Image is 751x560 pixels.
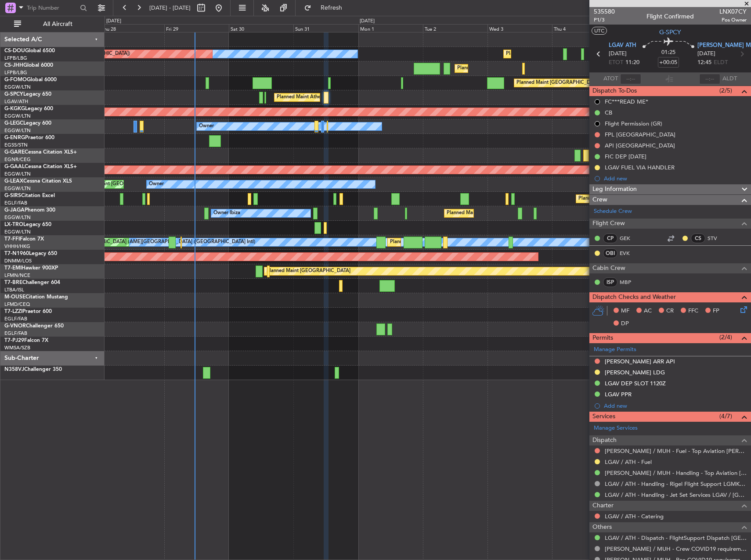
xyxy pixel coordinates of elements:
[605,491,747,499] a: LGAV / ATH - Handling - Jet Set Services LGAV / [GEOGRAPHIC_DATA]
[688,307,698,316] span: FFC
[609,41,636,50] span: LGAV ATH
[605,369,665,376] div: [PERSON_NAME] LDG
[605,391,632,398] div: LGAV PPR
[293,24,358,32] div: Sun 31
[620,278,639,286] a: MBP
[4,316,27,322] a: EGLF/FAB
[621,319,629,328] span: DP
[4,208,25,213] span: G-JAGA
[4,55,27,61] a: LFPB/LBG
[719,333,732,342] span: (2/4)
[592,522,612,532] span: Others
[691,233,705,243] div: CS
[4,127,31,134] a: EGGW/LTN
[360,18,375,25] div: [DATE]
[646,12,694,21] div: Flight Confirmed
[713,307,719,316] span: FP
[605,513,664,520] a: LGAV / ATH - Catering
[605,358,675,365] div: [PERSON_NAME] ARR API
[149,4,191,12] span: [DATE] - [DATE]
[605,164,675,171] div: LGAV FUEL VIA HANDLER
[4,287,24,293] a: LTBA/ISL
[661,48,675,57] span: 01:25
[719,412,732,421] span: (4/7)
[620,234,639,242] a: GEK
[592,412,615,422] span: Services
[605,469,747,477] a: [PERSON_NAME] / MUH - Handling - Top Aviation [PERSON_NAME]/MUH
[708,234,727,242] a: STV
[4,323,26,329] span: G-VNOR
[300,1,353,15] button: Refresh
[592,263,625,273] span: Cabin Crew
[592,333,613,343] span: Permits
[604,175,747,182] div: Add new
[592,435,617,445] span: Dispatch
[4,179,23,184] span: G-LEAX
[722,75,737,83] span: ALDT
[697,58,711,67] span: 12:45
[4,243,30,250] a: VHHH/HKG
[4,77,57,83] a: G-FOMOGlobal 6000
[4,301,30,308] a: LFMD/CEQ
[609,50,627,58] span: [DATE]
[4,121,23,126] span: G-LEGC
[4,266,22,271] span: T7-EMI
[592,292,676,302] span: Dispatch Checks and Weather
[603,248,617,258] div: OBI
[4,200,27,206] a: EGLF/FAB
[4,98,28,105] a: LGAV/ATH
[199,120,214,133] div: Owner
[592,27,607,35] button: UTC
[4,222,51,227] a: LX-TROLegacy 650
[4,106,53,111] a: G-KGKGLegacy 600
[229,24,293,32] div: Sat 30
[4,135,25,140] span: G-ENRG
[605,109,612,116] div: CB
[267,265,350,278] div: Planned Maint [GEOGRAPHIC_DATA]
[4,309,52,314] a: T7-LZZIPraetor 600
[605,534,747,542] a: LGAV / ATH - Dispatch - FlightSupport Dispatch [GEOGRAPHIC_DATA]
[4,280,60,285] a: T7-BREChallenger 604
[4,150,77,155] a: G-GARECessna Citation XLS+
[4,92,23,97] span: G-SPCY
[4,164,77,169] a: G-GAALCessna Citation XLS+
[4,150,25,155] span: G-GARE
[4,294,68,300] a: M-OUSECitation Mustang
[4,63,53,68] a: CS-JHHGlobal 6000
[659,28,681,37] span: G-SPCY
[609,58,623,67] span: ETOT
[4,84,31,90] a: EGGW/LTN
[4,171,31,177] a: EGGW/LTN
[697,50,715,58] span: [DATE]
[358,24,423,32] div: Mon 1
[447,207,585,220] div: Planned Maint [GEOGRAPHIC_DATA] ([GEOGRAPHIC_DATA])
[605,131,675,138] div: FPL [GEOGRAPHIC_DATA]
[4,185,31,192] a: EGGW/LTN
[4,338,48,343] a: T7-PJ29Falcon 7X
[592,86,637,96] span: Dispatch To-Dos
[4,251,57,256] a: T7-N1960Legacy 650
[4,63,23,68] span: CS-JHH
[4,294,25,300] span: M-OUSE
[552,24,617,32] div: Thu 4
[719,16,747,24] span: Pos Owner
[4,156,31,163] a: EGNR/CEG
[4,121,51,126] a: G-LEGCLegacy 600
[27,1,77,14] input: Trip Number
[4,135,54,140] a: G-ENRGPraetor 600
[4,367,24,372] span: N358VJ
[594,7,615,16] span: 535580
[4,208,55,213] a: G-JAGAPhenom 300
[603,75,618,83] span: ATOT
[4,323,64,329] a: G-VNORChallenger 650
[644,307,652,316] span: AC
[4,309,22,314] span: T7-LZZI
[102,236,255,249] div: [PERSON_NAME][GEOGRAPHIC_DATA] ([GEOGRAPHIC_DATA] Intl)
[4,77,27,83] span: G-FOMO
[605,153,646,160] div: FIC DEP [DATE]
[4,237,20,242] span: T7-FFI
[592,195,607,205] span: Crew
[213,207,240,220] div: Owner Ibiza
[4,367,62,372] a: N358VJChallenger 350
[592,184,637,194] span: Leg Information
